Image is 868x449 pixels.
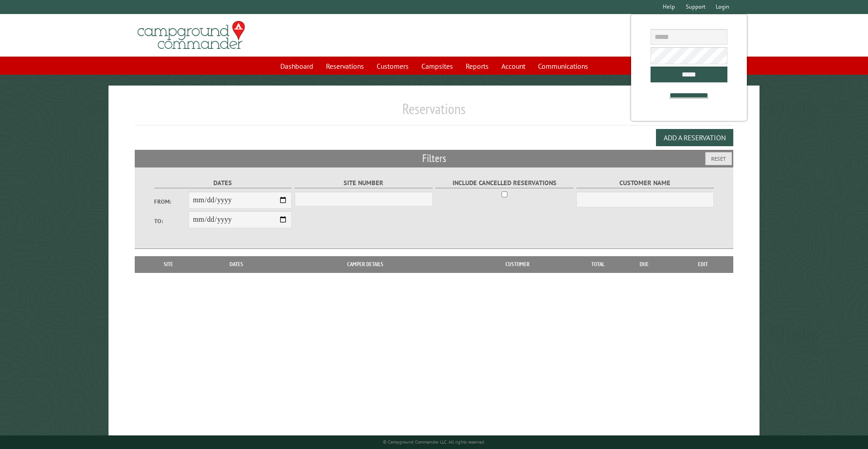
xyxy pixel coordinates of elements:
a: Communications [533,57,594,75]
th: Edit [673,256,734,272]
a: Account [496,57,531,75]
th: Camper Details [275,256,455,272]
label: Site Number [295,178,433,188]
label: Dates [154,178,292,188]
th: Due [616,256,673,272]
button: Add a Reservation [656,129,733,146]
a: Reservations [321,57,369,75]
img: Campground Commander [135,18,248,53]
label: From: [154,197,189,206]
button: Reset [705,152,732,165]
label: To: [154,217,189,225]
th: Customer [455,256,580,272]
a: Campsites [416,57,458,75]
h2: Filters [135,150,734,167]
th: Site [139,256,198,272]
th: Dates [198,256,275,272]
label: Include Cancelled Reservations [435,178,573,188]
small: © Campground Commander LLC. All rights reserved. [383,439,485,445]
th: Total [580,256,616,272]
h1: Reservations [135,100,734,125]
a: Customers [371,57,414,75]
a: Dashboard [275,57,319,75]
label: Customer Name [576,178,714,188]
a: Reports [460,57,494,75]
